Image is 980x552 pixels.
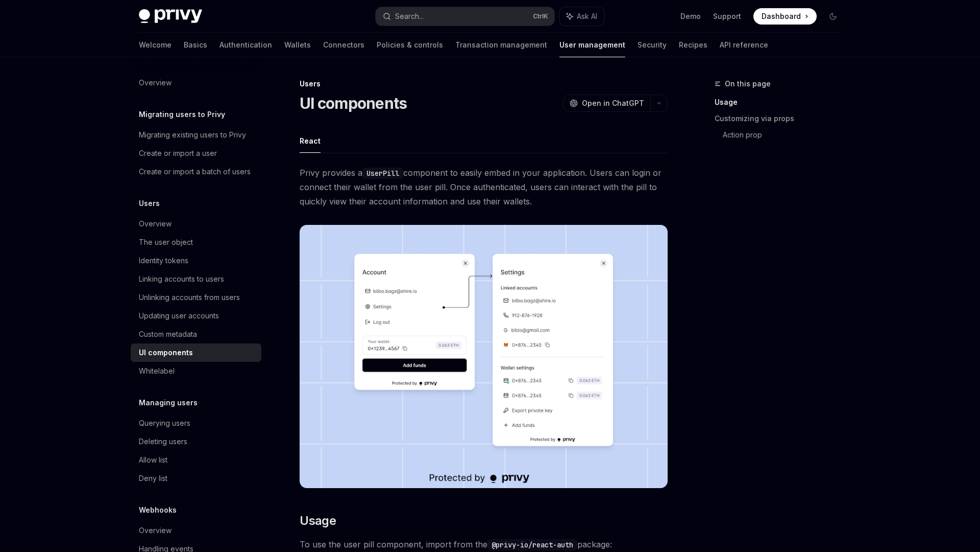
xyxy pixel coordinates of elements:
a: API reference [720,33,768,57]
code: @privy-io/react-auth [487,539,577,550]
div: Users [300,79,668,89]
a: Deleting users [131,432,261,451]
span: On this page [725,78,771,90]
button: Toggle dark mode [825,8,841,25]
div: Allow list [139,454,167,466]
a: Overview [131,74,261,92]
a: Welcome [139,33,171,57]
a: Authentication [219,33,272,57]
div: The user object [139,236,193,248]
span: To use the user pill component, import from the package: [300,537,668,551]
a: Create or import a batch of users [131,163,261,181]
a: Security [638,33,667,57]
div: Search... [395,10,424,22]
div: Deleting users [139,435,187,448]
a: Querying users [131,414,261,432]
div: Linking accounts to users [139,273,224,285]
img: images/Userpill2.png [300,225,668,488]
div: Whitelabel [139,365,175,377]
div: Migrating existing users to Privy [139,129,246,141]
div: Overview [139,218,171,230]
div: Overview [139,524,171,537]
a: Migrating existing users to Privy [131,126,261,144]
code: UserPill [362,168,403,179]
div: Overview [139,77,171,89]
a: Connectors [323,33,364,57]
img: dark logo [139,9,202,24]
a: Identity tokens [131,251,261,270]
a: Unlinking accounts from users [131,288,261,307]
a: User management [559,33,625,57]
a: Recipes [679,33,707,57]
div: Unlinking accounts from users [139,291,240,304]
a: Updating user accounts [131,307,261,325]
div: Identity tokens [139,255,188,267]
a: Support [713,11,741,21]
a: Overview [131,215,261,233]
h5: Users [139,197,160,210]
a: Linking accounts to users [131,270,261,288]
span: Usage [300,513,336,529]
span: Ask AI [577,11,597,21]
div: Create or import a user [139,147,217,159]
a: Transaction management [455,33,547,57]
a: The user object [131,233,261,251]
button: React [300,129,321,153]
a: Deny list [131,469,261,488]
a: Policies & controls [377,33,443,57]
a: Wallets [284,33,311,57]
h5: Webhooks [139,504,177,516]
h1: UI components [300,94,407,112]
a: Overview [131,521,261,540]
button: Search...CtrlK [376,7,554,26]
a: Demo [680,11,701,21]
a: Allow list [131,451,261,469]
a: Basics [184,33,207,57]
a: Usage [715,94,849,110]
a: Dashboard [753,8,817,25]
a: Action prop [723,127,849,143]
button: Open in ChatGPT [563,95,650,112]
h5: Managing users [139,397,198,409]
span: Ctrl K [533,12,548,20]
button: Ask AI [559,7,604,26]
div: UI components [139,347,193,359]
div: Deny list [139,472,167,485]
span: Open in ChatGPT [582,98,644,108]
span: Privy provides a component to easily embed in your application. Users can login or connect their ... [300,166,668,209]
a: Custom metadata [131,325,261,343]
div: Querying users [139,417,190,429]
a: Whitelabel [131,362,261,380]
h5: Migrating users to Privy [139,108,225,121]
div: Custom metadata [139,328,197,340]
a: UI components [131,343,261,362]
span: Dashboard [762,11,801,21]
a: Create or import a user [131,144,261,163]
a: Customizing via props [715,110,849,127]
div: Updating user accounts [139,310,219,322]
div: Create or import a batch of users [139,166,251,178]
